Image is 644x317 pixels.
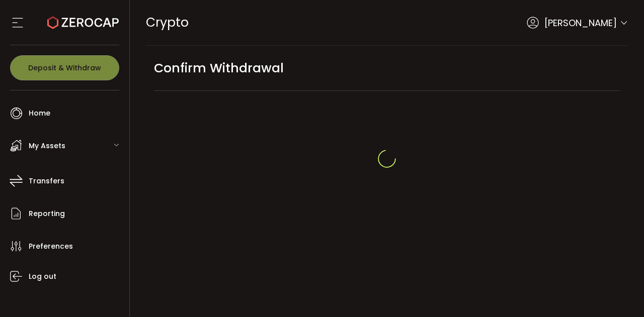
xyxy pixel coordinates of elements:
[29,174,64,188] span: Transfers
[10,55,119,80] button: Deposit & Withdraw
[29,139,65,153] span: My Assets
[29,239,73,254] span: Preferences
[29,269,56,284] span: Log out
[28,64,101,71] span: Deposit & Withdraw
[29,206,65,221] span: Reporting
[29,106,50,121] span: Home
